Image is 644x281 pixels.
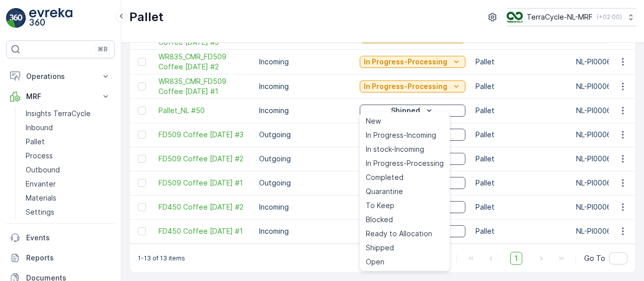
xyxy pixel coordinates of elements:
[366,186,403,197] span: Quarantine
[138,203,146,211] div: Toggle Row Selected
[360,80,465,92] button: In Progress-Processing
[138,82,146,90] div: Toggle Row Selected
[366,215,393,225] span: Blocked
[158,52,249,72] span: WR835_CMR_FD509 Coffee [DATE] #2
[22,107,115,121] a: Insights TerraCycle
[22,121,115,135] a: Inbound
[259,178,350,188] p: Outgoing
[158,52,249,72] a: WR835_CMR_FD509 Coffee 07.11.24 #2
[158,154,249,164] a: FD509 Coffee 07.11.24 #2
[364,57,447,67] p: In Progress-Processing
[366,172,404,182] span: Completed
[475,81,566,91] p: Pallet
[366,257,384,267] span: Open
[366,130,436,140] span: In Progress-Incoming
[259,106,350,116] p: Incoming
[26,193,56,203] p: Materials
[158,130,249,140] span: FD509 Coffee [DATE] #3
[6,66,115,86] button: Operations
[26,71,95,81] p: Operations
[584,253,605,263] span: Go To
[26,165,60,175] p: Outbound
[98,45,108,53] p: ⌘B
[138,227,146,235] div: Toggle Row Selected
[475,106,566,116] p: Pallet
[158,202,249,212] a: FD450 Coffee 08.08.24 #2
[26,91,95,102] p: MRF
[475,130,566,140] p: Pallet
[158,178,249,188] span: FD509 Coffee [DATE] #1
[6,8,26,28] img: logo
[158,154,249,164] span: FD509 Coffee [DATE] #2
[259,57,350,67] p: Incoming
[6,248,115,268] a: Reports
[366,201,394,211] span: To Keep
[259,154,350,164] p: Outgoing
[22,191,115,205] a: Materials
[510,252,522,265] span: 1
[158,76,249,97] a: WR835_CMR_FD509 Coffee 07.11.24 #1
[597,13,622,21] p: ( +02:00 )
[158,106,249,116] a: Pallet_NL #50
[26,137,45,147] p: Pallet
[360,56,465,68] button: In Progress-Processing
[475,202,566,212] p: Pallet
[129,9,164,25] p: Pallet
[475,154,566,164] p: Pallet
[6,228,115,248] a: Events
[158,178,249,188] a: FD509 Coffee 07.11.24 #1
[360,105,465,117] button: Shipped
[26,179,56,189] p: Envanter
[22,163,115,177] a: Outbound
[22,177,115,191] a: Envanter
[158,130,249,140] a: FD509 Coffee 07.11.24 #3
[259,81,350,91] p: Incoming
[366,229,432,239] span: Ready to Allocation
[22,149,115,163] a: Process
[259,130,350,140] p: Outgoing
[22,135,115,149] a: Pallet
[138,254,185,262] p: 1-13 of 13 items
[6,86,115,107] button: MRF
[391,106,420,116] p: Shipped
[366,144,424,154] span: In stock-Incoming
[29,8,72,28] img: logo_light-DOdMpM7g.png
[366,243,394,253] span: Shipped
[26,207,54,217] p: Settings
[507,8,636,26] button: TerraCycle-NL-MRF(+02:00)
[366,116,381,126] span: New
[138,155,146,163] div: Toggle Row Selected
[360,112,450,271] ul: Shipped
[259,202,350,212] p: Incoming
[158,226,249,236] a: FD450 Coffee 08.08.24 #1
[158,202,249,212] span: FD450 Coffee [DATE] #2
[26,253,111,263] p: Reports
[138,179,146,187] div: Toggle Row Selected
[364,81,447,91] p: In Progress-Processing
[475,178,566,188] p: Pallet
[26,151,53,161] p: Process
[259,226,350,236] p: Incoming
[158,76,249,97] span: WR835_CMR_FD509 Coffee [DATE] #1
[527,12,593,22] p: TerraCycle-NL-MRF
[26,233,111,243] p: Events
[158,226,249,236] span: FD450 Coffee [DATE] #1
[22,205,115,219] a: Settings
[475,57,566,67] p: Pallet
[475,226,566,236] p: Pallet
[26,123,53,133] p: Inbound
[138,131,146,139] div: Toggle Row Selected
[138,107,146,115] div: Toggle Row Selected
[26,109,91,119] p: Insights TerraCycle
[507,12,523,23] img: TC_v739CUj.png
[366,158,444,168] span: In Progress-Processing
[138,58,146,66] div: Toggle Row Selected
